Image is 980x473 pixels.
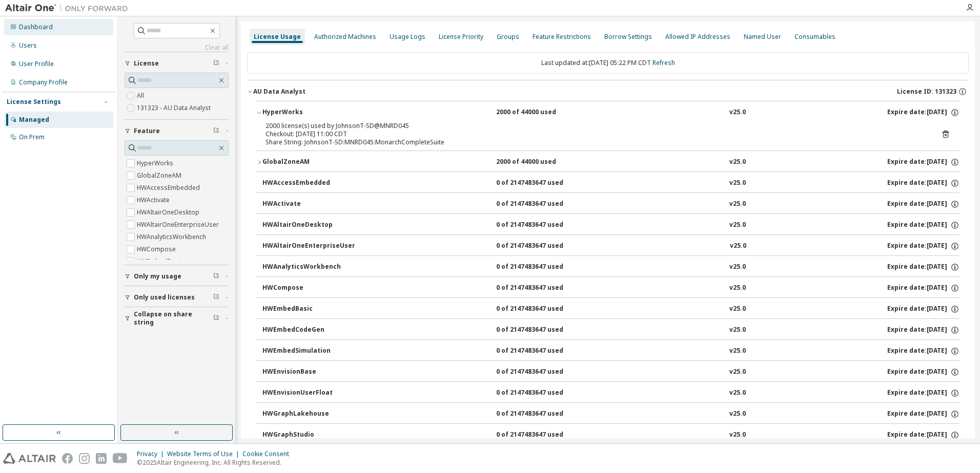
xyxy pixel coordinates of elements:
a: Refresh [652,58,675,67]
a: Clear all [125,44,229,52]
div: 0 of 2147483647 used [496,410,588,419]
label: HWActivate [137,194,172,206]
label: HWAltairOneDesktop [137,206,201,219]
div: v25.0 [729,221,746,230]
label: 131323 - AU Data Analyst [137,102,213,114]
label: HWCompose [137,243,178,255]
div: 0 of 2147483647 used [496,263,588,272]
span: License ID: 131323 [897,88,956,96]
div: License Settings [7,98,61,106]
div: License Priority [439,33,483,41]
div: Feature Restrictions [533,33,591,41]
div: Expire date: [DATE] [887,221,959,230]
div: Managed [19,116,49,124]
button: GlobalZoneAM2000 of 44000 usedv25.0Expire date:[DATE] [256,151,959,174]
img: Altair One [5,3,133,13]
div: v25.0 [729,263,746,272]
span: Clear filter [213,314,219,322]
div: Expire date: [DATE] [887,158,959,167]
div: HWGraphStudio [262,431,355,440]
button: HWActivate0 of 2147483647 usedv25.0Expire date:[DATE] [262,193,959,216]
button: Collapse on share string [125,307,229,330]
div: v25.0 [729,347,746,356]
div: Expire date: [DATE] [887,431,959,440]
div: Expire date: [DATE] [887,242,959,251]
button: HWEnvisionBase0 of 2147483647 usedv25.0Expire date:[DATE] [262,361,959,383]
img: youtube.svg [113,453,128,464]
div: 0 of 2147483647 used [496,305,588,314]
label: HyperWorks [137,157,175,169]
div: Expire date: [DATE] [887,263,959,272]
button: HyperWorks2000 of 44000 usedv25.0Expire date:[DATE] [256,101,959,124]
div: Expire date: [DATE] [887,305,959,314]
div: Expire date: [DATE] [887,200,959,209]
div: Checkout: [DATE] 11:00 CDT [266,130,926,138]
label: All [137,90,146,102]
div: Cookie Consent [242,450,295,458]
button: Only used licenses [125,286,229,309]
div: Consumables [794,33,835,41]
div: Named User [744,33,781,41]
label: HWEmbedBasic [137,255,185,268]
div: Authorized Machines [314,33,376,41]
div: 0 of 2147483647 used [496,179,588,188]
div: Dashboard [19,23,53,31]
span: Clear filter [213,272,219,281]
label: HWAccessEmbedded [137,182,202,194]
div: Borrow Settings [604,33,652,41]
div: 0 of 2147483647 used [496,326,588,335]
span: Only used licenses [134,293,195,302]
div: On Prem [19,133,45,141]
div: 0 of 2147483647 used [496,242,588,251]
img: linkedin.svg [96,453,107,464]
button: HWGraphStudio0 of 2147483647 usedv25.0Expire date:[DATE] [262,424,959,446]
button: HWAccessEmbedded0 of 2147483647 usedv25.0Expire date:[DATE] [262,172,959,195]
button: Only my usage [125,265,229,288]
div: HWAltairOneEnterpriseUser [262,242,355,251]
span: Clear filter [213,293,219,302]
button: HWAltairOneDesktop0 of 2147483647 usedv25.0Expire date:[DATE] [262,214,959,236]
div: AU Data Analyst [253,88,305,96]
button: HWCompose0 of 2147483647 usedv25.0Expire date:[DATE] [262,277,959,299]
div: HWEmbedBasic [262,305,355,314]
div: HyperWorks [262,108,355,117]
div: v25.0 [729,284,746,293]
div: HWAccessEmbedded [262,179,355,188]
div: v25.0 [729,410,746,419]
div: v25.0 [729,200,746,209]
div: v25.0 [729,389,746,398]
div: Company Profile [19,78,68,87]
div: HWGraphLakehouse [262,410,355,419]
button: AU Data AnalystLicense ID: 131323 [247,80,969,103]
button: HWEnvisionUserFloat0 of 2147483647 usedv25.0Expire date:[DATE] [262,382,959,404]
button: HWEmbedCodeGen0 of 2147483647 usedv25.0Expire date:[DATE] [262,319,959,341]
div: Usage Logs [390,33,425,41]
div: v25.0 [729,305,746,314]
div: 0 of 2147483647 used [496,347,588,356]
label: HWAltairOneEnterpriseUser [137,219,221,231]
div: Privacy [137,450,167,458]
label: GlobalZoneAM [137,169,183,182]
button: HWGraphLakehouse0 of 2147483647 usedv25.0Expire date:[DATE] [262,403,959,425]
div: HWAltairOneDesktop [262,221,355,230]
div: v25.0 [729,326,746,335]
div: v25.0 [729,179,746,188]
div: v25.0 [729,108,746,117]
label: HWAnalyticsWorkbench [137,231,208,243]
div: 0 of 2147483647 used [496,221,588,230]
div: Users [19,41,37,50]
div: GlobalZoneAM [262,158,355,167]
div: Expire date: [DATE] [887,410,959,419]
div: HWActivate [262,200,355,209]
div: 0 of 2147483647 used [496,389,588,398]
div: Allowed IP Addresses [665,33,730,41]
div: HWEmbedSimulation [262,347,355,356]
div: HWCompose [262,284,355,293]
div: Share String: JohnsonT-SD:MNRD045:MonarchCompleteSuite [266,138,926,146]
span: Clear filter [213,59,219,68]
p: © 2025 Altair Engineering, Inc. All Rights Reserved. [137,458,295,467]
div: Expire date: [DATE] [887,179,959,188]
div: Expire date: [DATE] [887,347,959,356]
div: v25.0 [730,242,746,251]
button: Feature [125,120,229,142]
